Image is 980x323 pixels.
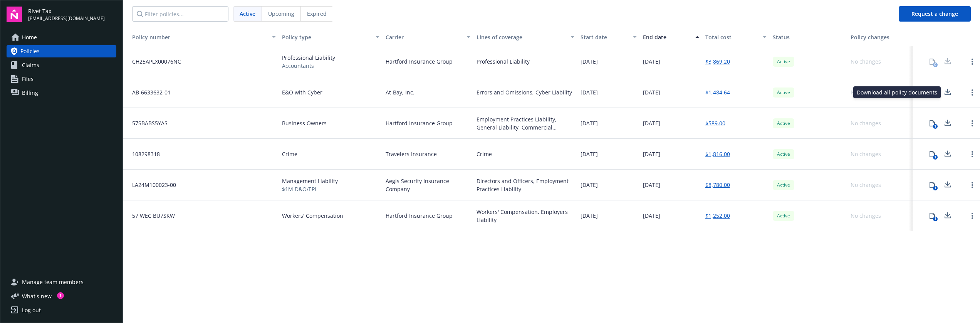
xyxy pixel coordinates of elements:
span: Active [776,120,791,127]
span: Expired [307,10,327,18]
a: $589.00 [705,119,725,127]
div: 1 [933,186,938,190]
span: [DATE] [581,57,598,66]
span: Workers' Compensation [282,212,343,220]
span: [DATE] [643,119,660,127]
a: Manage team members [7,276,116,288]
div: End date [643,33,691,41]
span: [DATE] [643,212,660,220]
button: What's new1 [7,292,64,300]
img: navigator-logo.svg [7,7,22,22]
a: Files [7,73,116,85]
a: $3,869.20 [705,57,730,66]
div: Toggle SortBy [126,33,267,41]
a: Open options [968,180,977,190]
span: Active [776,212,791,219]
span: $1M D&O/EPL [282,185,338,193]
span: [DATE] [581,150,598,158]
a: Open options [968,211,977,220]
div: Lines of coverage [477,33,566,41]
span: [DATE] [643,88,660,96]
div: 1 [933,124,938,129]
span: Business Owners [282,119,327,127]
button: 1 [925,116,940,131]
span: E&O with Cyber [282,88,322,96]
span: Upcoming [268,10,294,18]
span: [DATE] [581,212,598,220]
div: No changes [851,88,881,96]
div: Policy changes [851,33,910,41]
a: $1,484.64 [705,88,730,96]
a: $1,816.00 [705,150,730,158]
span: Travelers Insurance [386,150,437,158]
div: Policy number [126,33,267,41]
span: 108298318 [126,150,160,158]
span: AB-6633632-01 [126,88,171,96]
button: Carrier [383,28,473,46]
span: Claims [22,59,39,71]
div: 1 [57,291,64,298]
button: 1 [925,146,940,162]
a: Billing [7,87,116,99]
span: Home [22,31,37,44]
div: Workers' Compensation, Employers Liability [477,208,574,224]
div: Errors and Omissions, Cyber Liability [477,88,572,96]
span: Hartford Insurance Group [386,212,453,220]
span: Active [240,10,255,18]
a: Policies [7,45,116,57]
button: 1 [925,177,940,193]
button: Policy type [279,28,383,46]
div: Policy type [282,33,371,41]
span: Accountants [282,62,335,70]
span: [DATE] [581,88,598,96]
div: No changes [851,181,881,189]
span: Files [22,73,34,85]
span: Rivet Tax [28,7,105,15]
a: Open options [968,150,977,159]
span: Professional Liability [282,54,335,62]
div: Log out [22,304,41,316]
span: CH25APLX00076NC [126,57,181,66]
a: Open options [968,88,977,97]
div: Status [773,33,844,41]
div: No changes [851,212,881,220]
button: Request a change [899,6,971,22]
span: Hartford Insurance Group [386,57,453,66]
div: No changes [851,119,881,127]
span: [DATE] [581,119,598,127]
span: At-Bay, Inc. [386,88,414,96]
a: $1,252.00 [705,212,730,220]
div: Professional Liability [477,57,530,66]
div: Total cost [705,33,758,41]
div: Carrier [386,33,462,41]
span: Aegis Security Insurance Company [386,177,470,193]
a: Claims [7,59,116,71]
span: Manage team members [22,276,84,288]
span: Active [776,58,791,65]
span: 57 WEC BU7SKW [126,212,175,220]
div: No changes [851,150,881,158]
span: [DATE] [643,150,660,158]
span: [DATE] [643,57,660,66]
span: Active [776,182,791,188]
span: Policies [20,45,40,57]
span: 57SBABS5YAS [126,119,168,127]
button: 1 [925,208,940,224]
div: Start date [581,33,628,41]
span: [DATE] [581,181,598,189]
div: 1 [933,155,938,160]
span: LA24M100023-00 [126,181,176,189]
div: Employment Practices Liability, General Liability, Commercial Property [477,115,574,131]
span: Billing [22,87,38,99]
button: Policy changes [847,28,913,46]
span: Hartford Insurance Group [386,119,453,127]
div: Crime [477,150,492,158]
button: 1 [925,85,940,100]
span: Active [776,89,791,96]
div: 1 [933,217,938,221]
button: Total cost [702,28,770,46]
span: Crime [282,150,297,158]
button: Status [770,28,847,46]
span: [DATE] [643,181,660,189]
button: Lines of coverage [473,28,577,46]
